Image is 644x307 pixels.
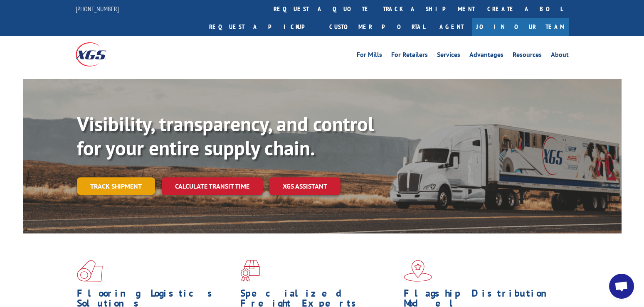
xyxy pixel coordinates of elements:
[77,177,155,195] a: Track shipment
[431,18,472,36] a: Agent
[609,274,634,299] div: Open chat
[240,260,260,282] img: xgs-icon-focused-on-flooring-red
[162,177,263,195] a: Calculate transit time
[437,52,460,61] a: Services
[513,52,542,61] a: Resources
[203,18,323,36] a: Request a pickup
[77,260,103,282] img: xgs-icon-total-supply-chain-intelligence-red
[357,52,382,61] a: For Mills
[323,18,431,36] a: Customer Portal
[469,52,503,61] a: Advantages
[472,18,569,36] a: Join Our Team
[77,111,374,161] b: Visibility, transparency, and control for your entire supply chain.
[391,52,428,61] a: For Retailers
[404,260,432,282] img: xgs-icon-flagship-distribution-model-red
[76,5,119,13] a: [PHONE_NUMBER]
[551,52,569,61] a: About
[269,177,341,195] a: XGS ASSISTANT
